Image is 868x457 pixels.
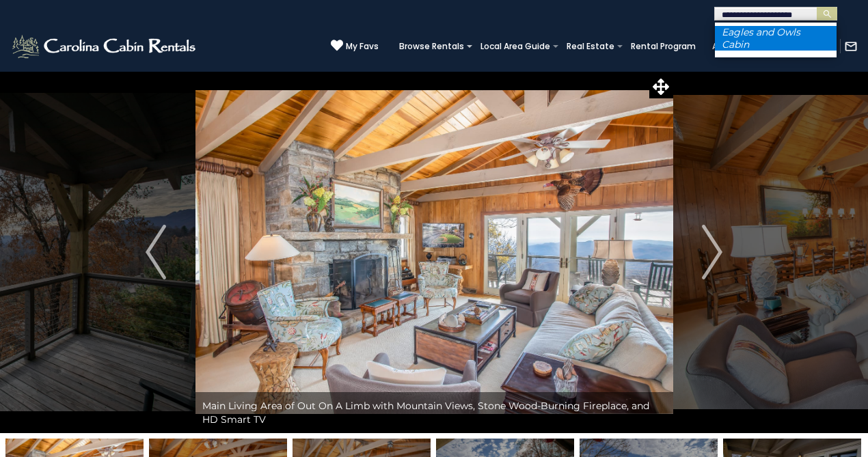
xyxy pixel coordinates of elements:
div: Main Living Area of Out On A Limb with Mountain Views, Stone Wood-Burning Fireplace, and HD Smart TV [195,392,673,433]
img: arrow [146,225,166,279]
a: Rental Program [624,37,703,56]
em: Eagles and Owls Cabin [722,26,800,51]
button: Previous [116,71,195,433]
img: mail-regular-white.png [844,40,858,53]
span: My Favs [346,40,379,53]
button: Next [673,71,752,433]
a: Local Area Guide [474,37,557,56]
img: White-1-2.png [10,33,200,60]
a: About [705,37,745,56]
a: My Favs [331,39,379,53]
img: arrow [702,225,722,279]
a: Browse Rentals [392,37,471,56]
a: Real Estate [560,37,621,56]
